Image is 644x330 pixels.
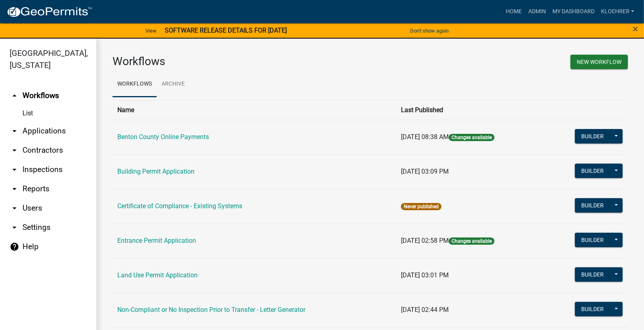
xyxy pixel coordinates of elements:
[142,24,160,37] a: View
[633,24,638,34] button: Close
[396,100,544,120] th: Last Published
[157,72,190,97] a: Archive
[401,203,442,210] span: Never published
[117,202,242,210] a: Certificate of Compliance - Existing Systems
[117,306,305,314] a: Non-Compliant or No Inspection Prior to Transfer - Letter Generator
[117,237,196,244] a: Entrance Permit Application
[10,223,19,232] i: arrow_drop_down
[401,237,449,244] span: [DATE] 02:58 PM
[598,4,638,19] a: kloehrer
[112,72,157,97] a: Workflows
[401,133,449,141] span: [DATE] 08:38 AM
[449,238,495,245] span: Changes available
[449,134,495,141] span: Changes available
[10,146,19,155] i: arrow_drop_down
[575,164,610,178] button: Builder
[10,91,19,100] i: arrow_drop_up
[575,129,610,143] button: Builder
[117,168,194,175] a: Building Permit Application
[503,4,525,19] a: Home
[575,267,610,282] button: Builder
[10,165,19,174] i: arrow_drop_down
[407,24,452,37] button: Don't show again
[575,302,610,316] button: Builder
[575,198,610,213] button: Builder
[10,126,19,136] i: arrow_drop_down
[549,4,598,19] a: My Dashboard
[10,203,19,213] i: arrow_drop_down
[112,55,364,68] h3: Workflows
[112,100,396,120] th: Name
[117,133,209,141] a: Benton County Online Payments
[401,306,449,314] span: [DATE] 02:44 PM
[525,4,549,19] a: Admin
[570,55,628,69] button: New Workflow
[165,27,287,34] strong: SOFTWARE RELEASE DETAILS FOR [DATE]
[117,271,198,279] a: Land Use Permit Application
[401,168,449,175] span: [DATE] 03:09 PM
[633,23,638,35] span: ×
[401,271,449,279] span: [DATE] 03:01 PM
[10,184,19,194] i: arrow_drop_down
[10,242,19,252] i: help
[575,233,610,247] button: Builder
